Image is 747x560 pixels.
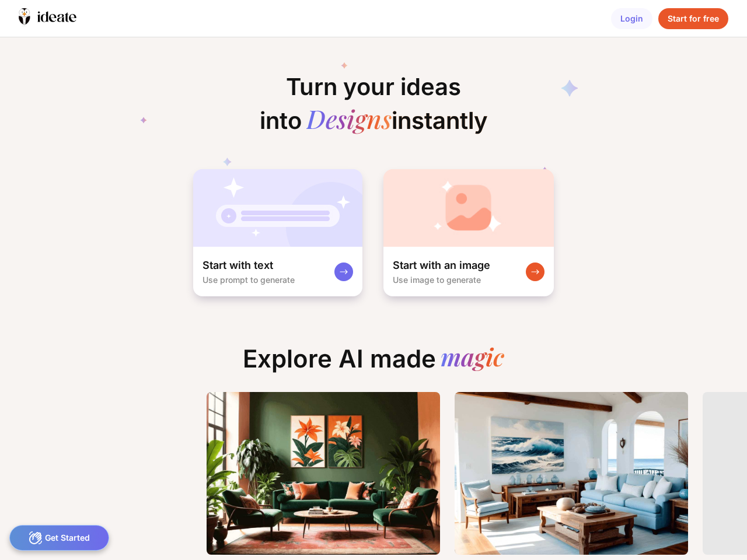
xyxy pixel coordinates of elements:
div: Start for free [658,8,728,29]
div: Explore AI made [233,344,514,383]
img: ThumbnailOceanlivingroom.png [455,392,688,555]
img: startWithImageCardBg.jpg [383,169,554,247]
div: Use image to generate [393,275,481,285]
img: ThumbnailRustic%20Jungle.png [207,392,440,555]
div: Get Started [9,525,109,551]
div: Use prompt to generate [203,275,295,285]
div: magic [441,344,504,373]
div: Start with an image [393,258,490,272]
div: Login [611,8,652,29]
div: Start with text [203,258,273,272]
img: startWithTextCardBg.jpg [193,169,362,247]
